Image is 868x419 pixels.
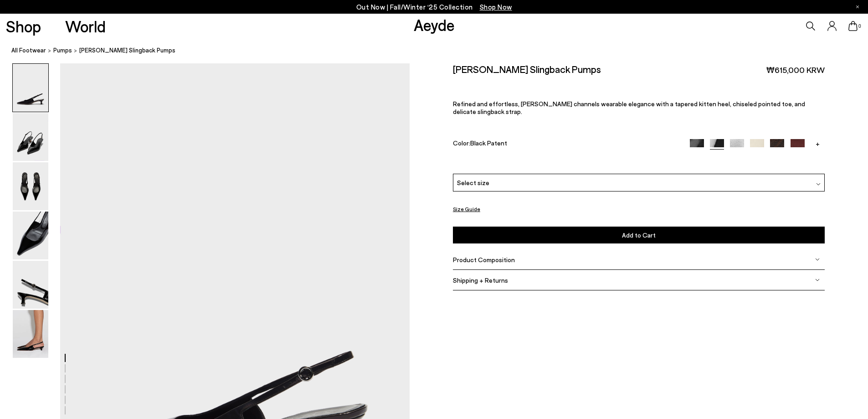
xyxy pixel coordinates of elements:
[79,46,175,55] span: [PERSON_NAME] Slingback Pumps
[453,203,480,215] button: Size Guide
[13,162,48,210] img: Catrina Slingback Pumps - Image 3
[858,24,862,29] span: 0
[53,47,72,54] span: pumps
[457,178,489,187] span: Select size
[6,18,41,34] a: Shop
[766,64,825,76] span: ₩615,000 KRW
[480,3,512,11] span: Navigate to /collections/new-in
[13,212,48,259] img: Catrina Slingback Pumps - Image 4
[11,38,868,63] nav: breadcrumb
[453,100,805,115] span: Refined and effortless, [PERSON_NAME] channels wearable elegance with a tapered kitten heel, chis...
[848,21,858,31] a: 0
[815,257,820,262] img: svg%3E
[65,18,106,34] a: World
[622,231,656,239] span: Add to Cart
[13,261,48,309] img: Catrina Slingback Pumps - Image 5
[11,46,46,55] a: All Footwear
[414,15,455,34] a: Aeyde
[13,64,48,112] img: Catrina Slingback Pumps - Image 1
[13,113,48,161] img: Catrina Slingback Pumps - Image 2
[453,63,601,75] h2: [PERSON_NAME] Slingback Pumps
[53,46,72,55] a: pumps
[816,182,821,186] img: svg%3E
[811,139,825,147] a: +
[453,256,515,264] span: Product Composition
[453,139,678,150] div: Color:
[815,278,820,282] img: svg%3E
[453,276,508,284] span: Shipping + Returns
[453,227,825,243] button: Add to Cart
[470,139,507,147] span: Black Patent
[356,1,512,13] p: Out Now | Fall/Winter ‘25 Collection
[13,310,48,358] img: Catrina Slingback Pumps - Image 6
